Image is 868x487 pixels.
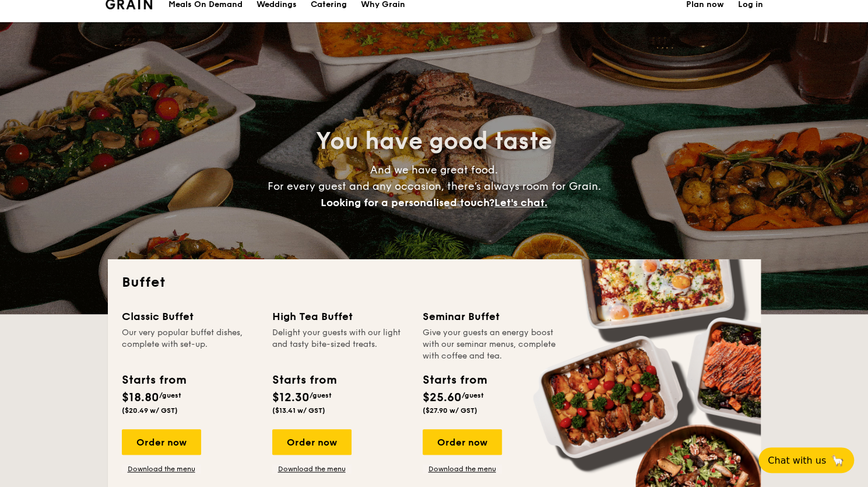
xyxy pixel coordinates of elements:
div: Delight your guests with our light and tasty bite-sized treats. [272,327,409,362]
a: Download the menu [122,464,201,474]
span: You have good taste [316,127,552,155]
div: Order now [423,429,502,455]
div: Starts from [122,371,185,389]
button: Chat with us🦙 [758,447,854,473]
div: Classic Buffet [122,308,258,325]
span: /guest [159,391,181,399]
span: $25.60 [423,391,462,405]
div: Our very popular buffet dishes, complete with set-up. [122,327,258,362]
span: Looking for a personalised touch? [321,196,494,209]
h2: Buffet [122,273,747,292]
span: ($13.41 w/ GST) [272,406,325,415]
span: And we have great food. For every guest and any occasion, there’s always room for Grain. [268,164,601,209]
span: Let's chat. [494,196,547,209]
div: Order now [122,429,201,455]
span: $18.80 [122,391,159,405]
span: $12.30 [272,391,310,405]
div: Seminar Buffet [423,308,559,325]
span: /guest [310,391,332,399]
span: ($20.49 w/ GST) [122,406,178,415]
span: Chat with us [768,455,826,466]
div: Order now [272,429,352,455]
span: ($27.90 w/ GST) [423,406,477,415]
a: Download the menu [423,464,502,474]
span: 🦙 [831,454,845,467]
div: High Tea Buffet [272,308,409,325]
a: Download the menu [272,464,352,474]
div: Starts from [272,371,336,389]
div: Starts from [423,371,486,389]
div: Give your guests an energy boost with our seminar menus, complete with coffee and tea. [423,327,559,362]
span: /guest [462,391,484,399]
